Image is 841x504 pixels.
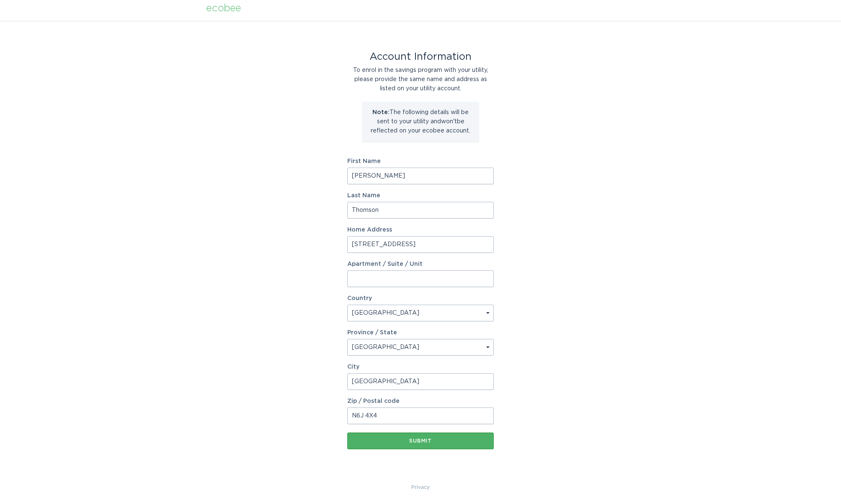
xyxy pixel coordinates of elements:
[347,295,372,301] label: Country
[347,364,494,370] label: City
[347,66,494,93] div: To enrol in the savings program with your utility, please provide the same name and address as li...
[347,52,494,61] div: Account Information
[347,398,494,404] label: Zip / Postal code
[347,433,494,449] button: Submit
[372,109,390,115] strong: Note:
[347,158,494,164] label: First Name
[347,261,494,267] label: Apartment / Suite / Unit
[206,4,241,13] div: ecobee
[351,438,490,443] div: Submit
[347,330,397,336] label: Province / State
[347,227,494,233] label: Home Address
[347,193,494,199] label: Last Name
[368,108,473,135] p: The following details will be sent to your utility and won't be reflected on your ecobee account.
[411,483,430,492] a: Privacy Policy & Terms of Use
